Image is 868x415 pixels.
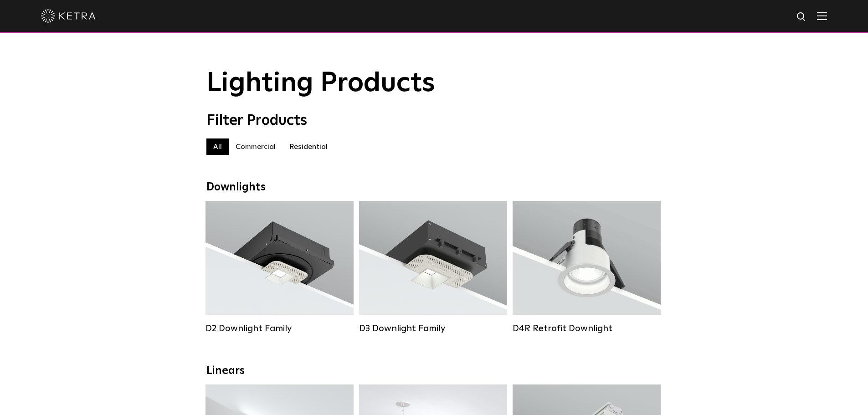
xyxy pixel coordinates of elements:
img: search icon [796,11,807,23]
div: Linears [206,364,662,378]
a: D3 Downlight Family Lumen Output:700 / 900 / 1100Colors:White / Black / Silver / Bronze / Paintab... [359,201,507,334]
a: D4R Retrofit Downlight Lumen Output:800Colors:White / BlackBeam Angles:15° / 25° / 40° / 60°Watta... [513,201,661,334]
label: Residential [282,138,334,155]
div: D3 Downlight Family [359,323,507,334]
span: Lighting Products [206,70,435,97]
a: D2 Downlight Family Lumen Output:1200Colors:White / Black / Gloss Black / Silver / Bronze / Silve... [205,201,354,334]
label: All [206,138,229,155]
div: Downlights [206,181,662,194]
div: D2 Downlight Family [205,323,354,334]
label: Commercial [229,138,282,155]
div: D4R Retrofit Downlight [513,323,661,334]
img: Hamburger%20Nav.svg [817,11,827,20]
div: Filter Products [206,112,662,129]
img: ketra-logo-2019-white [41,9,96,23]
